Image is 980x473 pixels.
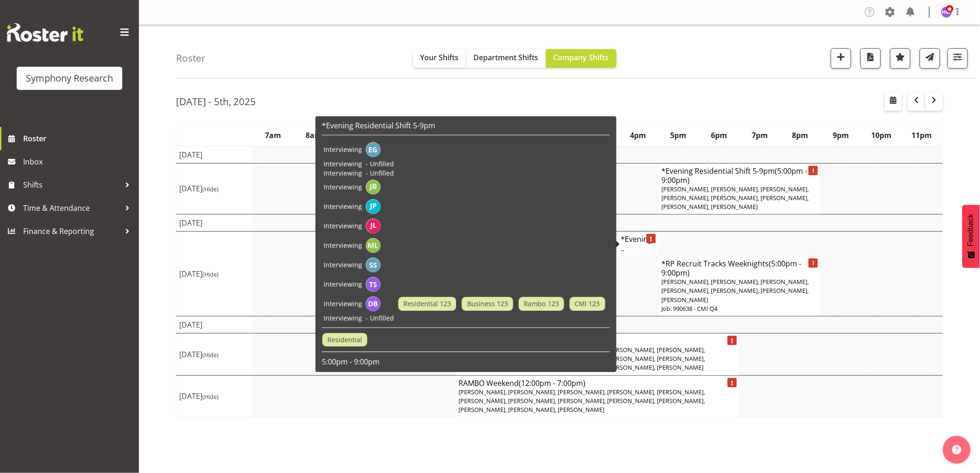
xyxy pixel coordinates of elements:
button: Your Shifts [413,49,466,68]
span: Roster [23,132,134,145]
td: Interviewing [322,236,364,255]
img: melissa-lategan11925.jpg [366,238,381,253]
img: help-xxl-2.png [952,445,961,454]
img: shane-shaw-williams1936.jpg [366,258,381,272]
span: Residential 123 [403,299,451,309]
th: 6pm [699,125,740,146]
th: 8am [294,125,334,146]
img: jonathan-braddock11609.jpg [366,180,381,195]
span: (12:00pm - 7:00pm) [519,378,585,388]
button: Feedback - Show survey [962,205,980,268]
span: Rambo 123 [524,299,559,309]
td: Interviewing [322,294,364,314]
img: jared-lunn11889.jpg [366,219,381,233]
th: 5pm [659,125,699,146]
td: Interviewing [322,169,364,178]
h4: RAMBO Weekend [459,378,736,388]
td: Interviewing [322,177,364,197]
img: hitesh-makan1261.jpg [941,6,952,18]
td: [DATE] [176,146,253,164]
img: dawn-belshaw1857.jpg [366,296,381,311]
img: Rosterit website logo [7,23,83,42]
p: Job: 990638 - CMI Q4 [661,304,817,313]
td: Interviewing [322,314,364,323]
td: [DATE] [176,163,253,214]
h4: *RP Recruit Tracks Weeknights [661,259,817,277]
td: Interviewing [322,255,364,275]
th: 7pm [740,125,780,146]
span: Feedback [967,214,975,246]
span: (5:00pm - 9:00pm) [661,166,807,185]
button: Download a PDF of the roster according to the set date range. [861,48,881,69]
th: 10pm [861,125,902,146]
span: Residential [327,335,362,345]
button: Company Shifts [546,49,616,68]
td: Interviewing [322,140,364,159]
span: Shifts [23,178,120,192]
th: 7am [253,125,294,146]
img: evelyn-gray1866.jpg [366,142,381,157]
button: Department Shifts [466,49,546,68]
span: [PERSON_NAME], [PERSON_NAME], [PERSON_NAME], [PERSON_NAME], [PERSON_NAME], [PERSON_NAME], [PERSON... [661,277,809,303]
td: [DATE] [176,232,253,316]
span: (Hide) [202,351,219,359]
th: 11pm [902,125,943,146]
th: 9pm [821,125,861,146]
h4: *Evening Residential Shift 5-9pm [661,166,817,185]
span: - Unfilled [366,169,394,177]
span: Inbox [23,155,134,169]
button: Highlight an important date within the roster. [890,48,911,69]
span: Your Shifts [421,52,459,63]
span: Company Shifts [553,52,609,63]
img: jake-pringle11873.jpg [366,199,381,214]
td: Interviewing [322,275,364,294]
span: [PERSON_NAME], [PERSON_NAME], [PERSON_NAME], [PERSON_NAME], [PERSON_NAME], [PERSON_NAME], [PERSON... [661,185,809,211]
span: Business 123 [467,299,508,309]
td: Interviewing [322,159,364,169]
button: Send a list of all shifts for the selected filtered period to all rostered employees. [920,48,940,69]
span: (5:00pm - 9:00pm) [661,259,801,278]
span: Time & Attendance [23,201,120,215]
td: [DATE] [176,316,253,333]
span: (Hide) [202,185,219,193]
td: [DATE] [176,375,253,417]
div: Symphony Research [26,71,113,85]
h4: *Evening... [621,234,656,253]
h4: Roster [176,53,206,63]
span: - Unfilled [366,314,394,322]
button: Select a specific date within the roster. [885,92,902,111]
span: - Unfilled [366,159,394,168]
h2: [DATE] - 5th, 2025 [176,95,256,107]
span: [PERSON_NAME], [PERSON_NAME], [PERSON_NAME], [PERSON_NAME], [PERSON_NAME], [PERSON_NAME], [PERSON... [459,388,705,414]
span: Finance & Reporting [23,224,120,238]
h6: *Evening Residential Shift 5-9pm [322,121,610,130]
span: (Hide) [202,270,219,278]
button: Add a new shift [831,48,851,69]
button: Filter Shifts [948,48,968,69]
td: Interviewing [322,216,364,236]
p: 5:00pm - 9:00pm [322,357,610,367]
img: titi-strickland1975.jpg [366,277,381,292]
td: [DATE] [176,333,253,375]
td: [DATE] [176,214,253,232]
span: CMI 123 [575,299,600,309]
th: 4pm [618,125,659,146]
td: Interviewing [322,197,364,216]
th: 8pm [780,125,821,146]
span: Department Shifts [474,52,539,63]
span: (Hide) [202,392,219,401]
